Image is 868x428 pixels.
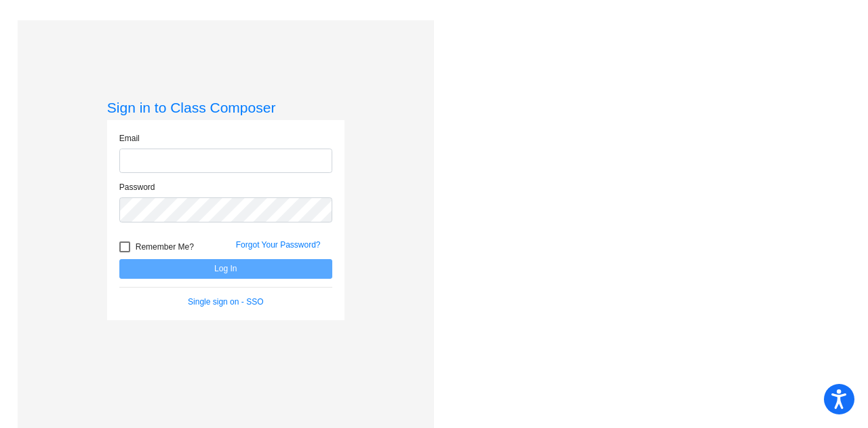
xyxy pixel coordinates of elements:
[119,181,155,193] label: Password
[188,297,263,307] a: Single sign on - SSO
[236,240,321,250] a: Forgot Your Password?
[119,132,140,144] label: Email
[107,99,344,116] h3: Sign in to Class Composer
[136,239,194,255] span: Remember Me?
[119,259,332,279] button: Log In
